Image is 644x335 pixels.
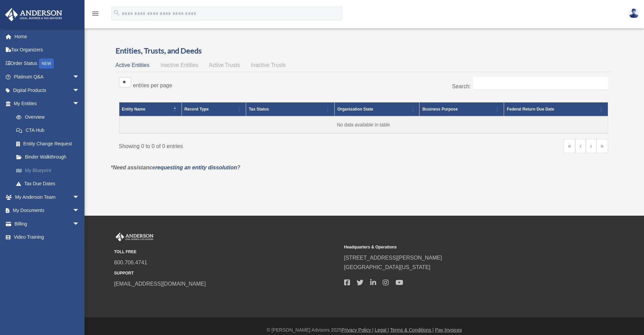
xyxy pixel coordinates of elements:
small: Headquarters & Operations [344,244,569,251]
div: © [PERSON_NAME] Advisors 2025 [85,326,644,334]
a: Overview [9,110,86,124]
span: Entity Name [122,107,145,112]
th: Tax Status: Activate to sort [246,102,334,116]
a: Last [596,139,608,153]
a: Video Training [5,231,90,244]
a: Entity Change Request [9,137,90,150]
td: No data available in table [119,116,608,133]
a: My Anderson Teamarrow_drop_down [5,190,90,204]
a: Binder Walkthrough [9,150,90,164]
th: Entity Name: Activate to invert sorting [119,102,182,116]
a: Billingarrow_drop_down [5,217,90,231]
span: arrow_drop_down [73,70,86,84]
a: My Blueprint [9,164,90,177]
span: arrow_drop_down [73,204,86,218]
i: search [113,9,120,17]
h3: Entities, Trusts, and Deeds [116,46,612,56]
small: SUPPORT [114,270,339,277]
a: [STREET_ADDRESS][PERSON_NAME] [344,255,442,261]
small: TOLL FREE [114,248,339,256]
span: arrow_drop_down [73,97,86,111]
em: *Need assistance ? [111,165,240,170]
a: Next [586,139,596,153]
a: menu [91,12,99,18]
th: Business Purpose: Activate to sort [420,102,504,116]
img: User Pic [629,8,639,18]
img: Anderson Advisors Platinum Portal [114,233,155,241]
a: Platinum Q&Aarrow_drop_down [5,70,90,84]
a: Digital Productsarrow_drop_down [5,83,90,97]
a: Tax Due Dates [9,177,90,191]
span: Inactive Trusts [251,62,286,68]
span: Inactive Entities [160,62,198,68]
div: NEW [39,58,54,69]
a: First [564,139,575,153]
a: My Entitiesarrow_drop_down [5,97,90,111]
a: [GEOGRAPHIC_DATA][US_STATE] [344,264,431,270]
a: Pay Invoices [435,327,462,333]
a: Legal | [375,327,389,333]
a: Home [5,30,90,43]
th: Record Type: Activate to sort [182,102,246,116]
a: Terms & Conditions | [390,327,434,333]
th: Federal Return Due Date: Activate to sort [504,102,608,116]
span: Record Type [185,107,209,112]
a: My Documentsarrow_drop_down [5,204,90,217]
th: Organization State: Activate to sort [334,102,419,116]
span: arrow_drop_down [73,217,86,231]
div: Showing 0 to 0 of 0 entries [119,139,359,151]
a: 800.706.4741 [114,260,147,265]
span: arrow_drop_down [73,83,86,97]
img: Anderson Advisors Platinum Portal [3,8,64,21]
a: Privacy Policy | [341,327,374,333]
span: Active Entities [116,62,149,68]
a: Tax Organizers [5,43,90,57]
span: Business Purpose [422,107,458,112]
a: Order StatusNEW [5,56,90,70]
a: [EMAIL_ADDRESS][DOMAIN_NAME] [114,281,206,287]
a: CTA Hub [9,124,90,137]
label: entries per page [133,82,172,88]
span: Active Trusts [209,62,240,68]
span: Organization State [337,107,373,112]
span: Federal Return Due Date [507,107,554,112]
span: Tax Status [249,107,269,112]
a: Previous [575,139,586,153]
span: arrow_drop_down [73,190,86,204]
label: Search: [452,83,471,89]
i: menu [91,9,99,18]
a: requesting an entity dissolution [155,165,237,170]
